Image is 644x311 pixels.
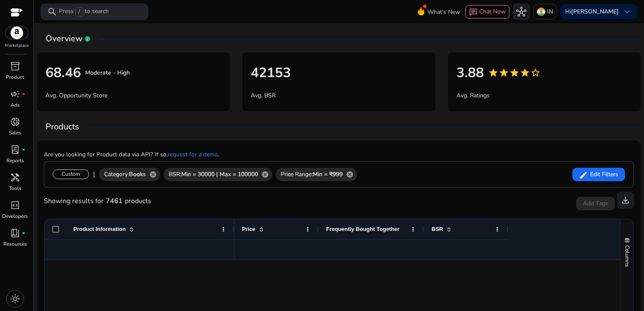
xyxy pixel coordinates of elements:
[456,87,632,100] p: Avg. Ratings
[46,34,641,44] h4: Overview
[579,169,588,182] mat-icon: edit
[10,61,20,71] span: inventory_2
[46,65,81,81] h4: 68.46
[22,92,25,96] span: fiber_manual_record
[5,27,28,39] img: amazon.svg
[11,101,20,109] p: Ads
[9,185,21,192] p: Tools
[2,212,28,220] p: Developers
[588,170,618,179] span: Edit Filters
[251,65,291,81] h4: 42153
[465,5,510,19] button: chatChat Now
[10,228,20,238] span: book_4
[530,67,541,78] mat-icon: star_border
[251,87,427,100] p: Avg. BSR
[93,169,95,180] div: |
[10,294,20,304] span: light_mode
[617,192,634,209] button: download
[469,8,478,16] span: chat
[53,169,89,179] div: Custom
[313,170,343,178] b: Min = ₹999
[10,117,20,127] span: donut_small
[432,226,443,232] span: BSR
[46,122,641,132] h4: Products
[47,7,57,17] span: search
[258,171,272,178] mat-icon: cancel
[343,171,357,178] mat-icon: cancel
[281,170,343,179] span: Price Range:
[75,7,83,16] span: /
[104,170,146,179] span: Category:
[181,170,258,178] b: Min = 30000 | Max = 100000
[513,3,530,20] button: hub
[10,200,20,210] span: code_blocks
[146,171,160,178] mat-icon: cancel
[326,226,400,232] span: Frequently Bought Together
[427,5,460,19] span: What's New
[547,4,553,19] p: IN
[104,196,125,206] b: 7461
[571,8,619,16] b: [PERSON_NAME]
[59,7,109,16] p: Press to search
[499,67,509,78] mat-icon: star
[6,73,24,81] p: Product
[10,172,20,182] span: handyman
[6,157,24,164] p: Reports
[44,196,151,206] div: Showing results for products
[22,231,25,235] span: fiber_manual_record
[537,8,545,16] img: in.svg
[479,8,506,16] span: Chat Now
[10,145,20,155] span: lab_profile
[488,67,499,78] mat-icon: star
[9,129,21,137] p: Sales
[3,240,27,248] p: Resources
[572,168,625,181] button: Edit Filters
[509,67,520,78] mat-icon: star
[520,67,530,78] mat-icon: star
[10,89,20,99] span: campaign
[73,226,126,232] span: Product Information
[565,9,619,15] p: Hi
[169,170,258,179] span: BSR:
[620,195,631,205] span: download
[129,170,146,178] b: Books
[85,69,130,77] b: Moderate - High
[623,245,631,267] span: Columns
[516,7,526,17] span: hub
[622,7,632,17] span: keyboard_arrow_down
[22,148,25,151] span: fiber_manual_record
[44,150,219,159] p: Are you looking for Product data via API? If so, .
[456,65,484,81] h4: 3.88
[46,87,221,100] p: Avg. Opportunity Score
[168,150,218,158] a: request for a demo
[5,43,29,49] p: Marketplace
[242,226,255,232] span: Price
